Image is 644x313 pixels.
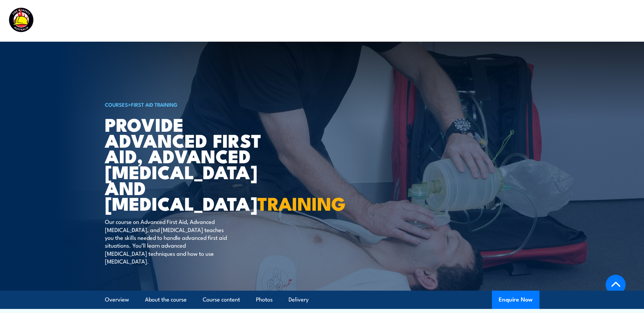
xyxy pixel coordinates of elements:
[105,217,229,265] p: Our course on Advanced First Aid, Advanced [MEDICAL_DATA], and [MEDICAL_DATA] teaches you the ski...
[105,101,128,108] a: COURSES
[467,12,493,30] a: About Us
[591,12,612,30] a: Contact
[105,116,273,211] h1: Provide Advanced First Aid, Advanced [MEDICAL_DATA] and [MEDICAL_DATA]
[203,291,240,309] a: Course content
[105,291,129,309] a: Overview
[289,291,309,309] a: Delivery
[492,291,539,309] button: Enquire Now
[537,12,576,30] a: Learner Portal
[372,12,453,30] a: Emergency Response Services
[257,189,346,217] strong: TRAINING
[145,291,187,309] a: About the course
[105,100,273,108] h6: >
[275,12,297,30] a: Courses
[131,101,178,108] a: First Aid Training
[312,12,357,30] a: Course Calendar
[508,12,522,30] a: News
[256,291,273,309] a: Photos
